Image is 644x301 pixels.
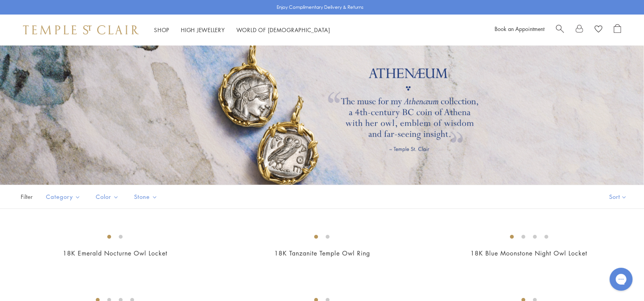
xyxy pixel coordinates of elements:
[23,25,139,34] img: Temple St. Clair
[42,192,86,202] span: Category
[130,192,163,202] span: Stone
[470,249,587,257] a: 18K Blue Moonstone Night Owl Locket
[128,188,163,205] button: Stone
[90,188,125,205] button: Color
[274,249,370,257] a: 18K Tanzanite Temple Owl Ring
[595,24,602,36] a: View Wishlist
[92,192,125,202] span: Color
[154,26,169,34] a: ShopShop
[556,24,564,36] a: Search
[606,265,636,293] iframe: Gorgias live chat messenger
[40,188,86,205] button: Category
[236,26,330,34] a: World of [DEMOGRAPHIC_DATA]World of [DEMOGRAPHIC_DATA]
[154,25,330,35] nav: Main navigation
[181,26,225,34] a: High JewelleryHigh Jewellery
[614,24,621,36] a: Open Shopping Bag
[277,3,364,11] p: Enjoy Complimentary Delivery & Returns
[495,25,544,33] a: Book an Appointment
[63,249,167,257] a: 18K Emerald Nocturne Owl Locket
[592,185,644,208] button: Show sort by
